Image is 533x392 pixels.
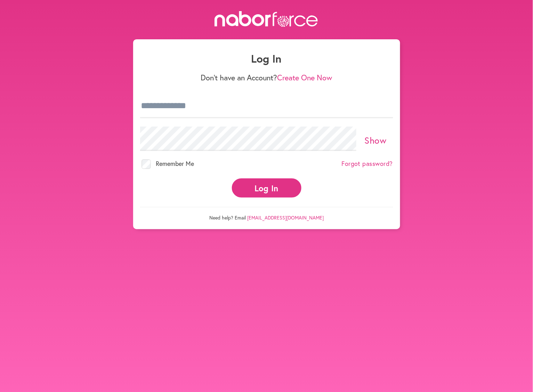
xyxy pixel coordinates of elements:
a: [EMAIL_ADDRESS][DOMAIN_NAME] [247,214,324,221]
p: Don't have an Account? [140,73,393,82]
button: Log In [232,178,301,198]
p: Need help? Email [140,207,393,221]
a: Show [365,134,387,146]
span: Remember Me [156,159,194,168]
a: Forgot password? [342,160,393,168]
h1: Log In [140,52,393,65]
a: Create One Now [277,72,332,82]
